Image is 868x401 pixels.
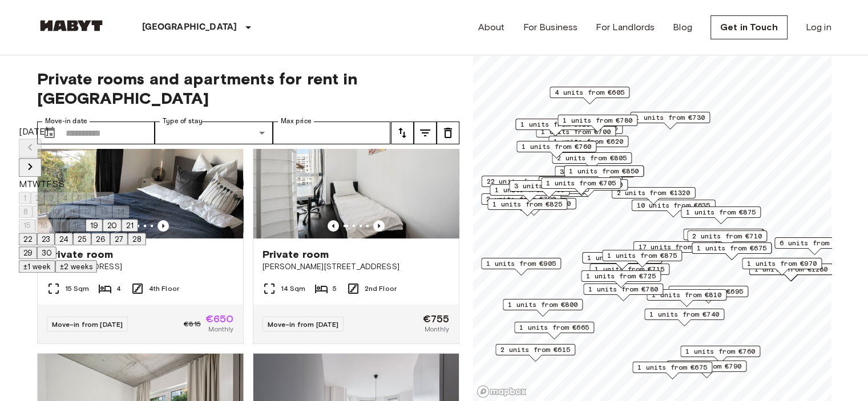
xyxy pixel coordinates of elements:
[554,136,623,147] span: 1 units from €620
[437,121,459,144] button: tune
[263,261,450,273] span: [PERSON_NAME][STREET_ADDRESS]
[672,361,741,371] span: 1 units from €790
[19,219,35,232] button: 15
[587,253,657,263] span: 1 units from €835
[45,192,58,204] button: 3
[333,283,337,294] span: 5
[687,230,767,248] div: Map marker
[509,180,589,198] div: Map marker
[391,121,414,144] button: tune
[110,233,128,245] button: 27
[128,233,146,245] button: 28
[616,188,690,198] span: 2 units from €1320
[503,299,583,317] div: Map marker
[697,243,766,253] span: 1 units from €675
[557,153,627,163] span: 2 units from €805
[667,361,746,378] div: Map marker
[281,283,306,294] span: 14 Sqm
[747,258,817,269] span: 1 units from €970
[495,185,564,195] span: 1 units from €895
[163,116,203,126] label: Type of stay
[583,283,663,301] div: Map marker
[680,346,760,363] div: Map marker
[73,233,91,245] button: 25
[19,246,37,259] button: 29
[41,179,46,189] span: Thursday
[100,192,114,204] button: 7
[19,260,146,273] div: Move In Flexibility
[586,271,656,281] span: 1 units from €725
[548,179,628,197] div: Map marker
[637,362,707,372] span: 1 units from €675
[481,176,565,193] div: Map marker
[563,115,632,125] span: 1 units from €780
[184,319,201,329] span: €815
[103,219,122,232] button: 20
[365,283,397,294] span: 2nd Floor
[633,241,717,259] div: Map marker
[142,21,237,34] p: [GEOGRAPHIC_DATA]
[205,314,234,324] span: €650
[611,187,695,205] div: Map marker
[19,260,55,273] button: ±1 week
[742,258,822,276] div: Map marker
[652,290,721,300] span: 1 units from €810
[122,219,138,232] button: 21
[19,192,31,204] button: 1
[497,199,571,209] span: 1 units from €1200
[19,205,33,218] button: 8
[588,284,658,294] span: 1 units from €780
[72,192,86,204] button: 5
[514,181,584,191] span: 3 units from €625
[37,233,55,245] button: 23
[564,165,644,183] div: Map marker
[495,344,575,362] div: Map marker
[490,184,570,202] div: Map marker
[636,200,710,210] span: 10 units from €635
[638,242,712,252] span: 17 units from €720
[673,21,692,34] a: Blog
[55,260,97,273] button: ±2 weeks
[45,116,87,126] label: Move-in date
[33,205,47,218] button: 9
[644,309,724,326] div: Map marker
[555,87,624,98] span: 4 units from €605
[486,176,560,187] span: 22 units from €655
[487,199,567,216] div: Map marker
[112,205,130,218] button: 14
[519,322,589,333] span: 1 units from €665
[27,179,33,189] span: Tuesday
[58,192,72,204] button: 4
[546,178,616,188] span: 1 units from €705
[35,219,53,232] button: 16
[602,250,682,268] div: Map marker
[481,193,561,211] div: Map marker
[632,362,712,379] div: Map marker
[582,252,662,270] div: Map marker
[86,192,100,204] button: 6
[538,176,622,194] div: Map marker
[19,179,27,189] span: Monday
[686,207,756,217] span: 1 units from €875
[514,322,594,339] div: Map marker
[508,299,578,310] span: 1 units from €800
[774,237,854,255] div: Map marker
[543,177,617,187] span: 16 units from €645
[515,119,595,136] div: Map marker
[116,283,121,294] span: 4
[19,233,37,245] button: 22
[486,194,556,204] span: 2 units from €790
[710,15,788,39] a: Get in Touch
[780,238,849,248] span: 6 units from €645
[688,229,758,240] span: 1 units from €710
[33,179,41,189] span: Wednesday
[52,320,123,329] span: Move-in from [DATE]
[19,125,146,139] div: [DATE]
[47,205,64,218] button: 10
[37,69,459,108] span: Private rooms and apartments for rent in [GEOGRAPHIC_DATA]
[37,20,106,31] img: Habyt
[414,121,437,144] button: tune
[86,219,103,232] button: 19
[596,21,655,34] a: For Landlords
[558,115,637,132] div: Map marker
